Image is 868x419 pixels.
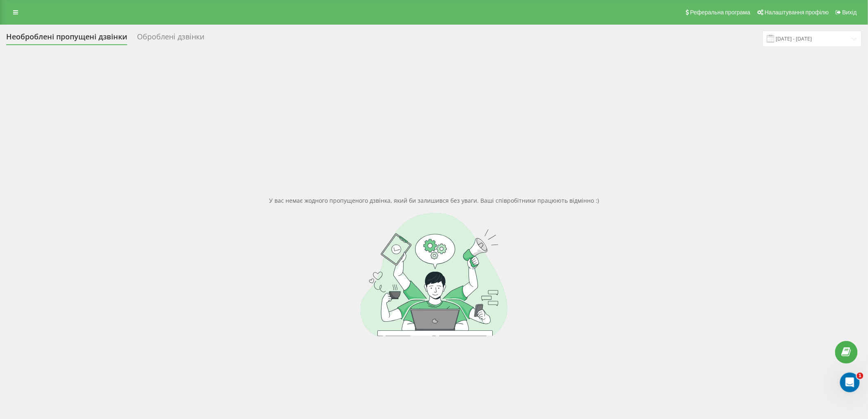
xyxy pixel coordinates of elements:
font: Оброблені дзвінки [137,32,204,41]
iframe: Живий чат у інтеркомі [840,373,860,392]
font: 1 [859,373,862,378]
font: Необроблені пропущені дзвінки [6,32,127,41]
font: Реферальна програма [690,9,751,16]
font: Вихід [843,9,857,16]
font: Налаштування профілю [765,9,829,16]
font: У вас немає жодного пропущеного дзвінка, який би залишився без уваги. Ваші співробітники працюють... [269,197,599,204]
